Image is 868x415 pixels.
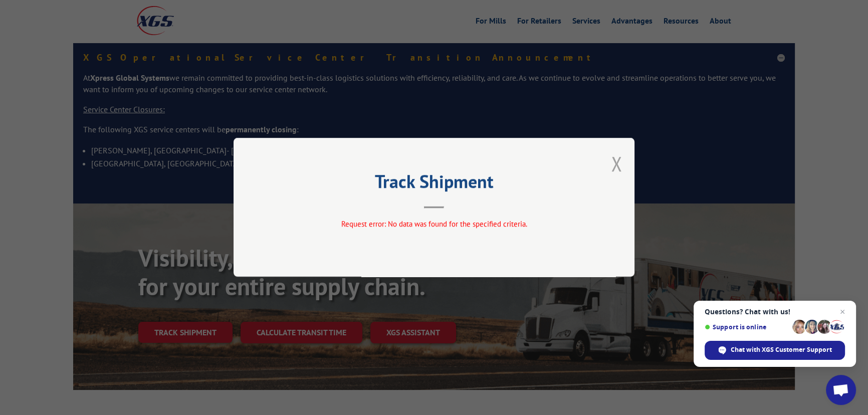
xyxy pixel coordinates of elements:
a: Open chat [826,375,856,405]
h2: Track Shipment [284,174,584,193]
span: Chat with XGS Customer Support [705,341,845,360]
button: Close modal [611,150,622,177]
span: Chat with XGS Customer Support [731,345,832,354]
span: Support is online [705,323,789,331]
span: Request error: No data was found for the specified criteria. [341,220,527,229]
span: Questions? Chat with us! [705,308,845,316]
